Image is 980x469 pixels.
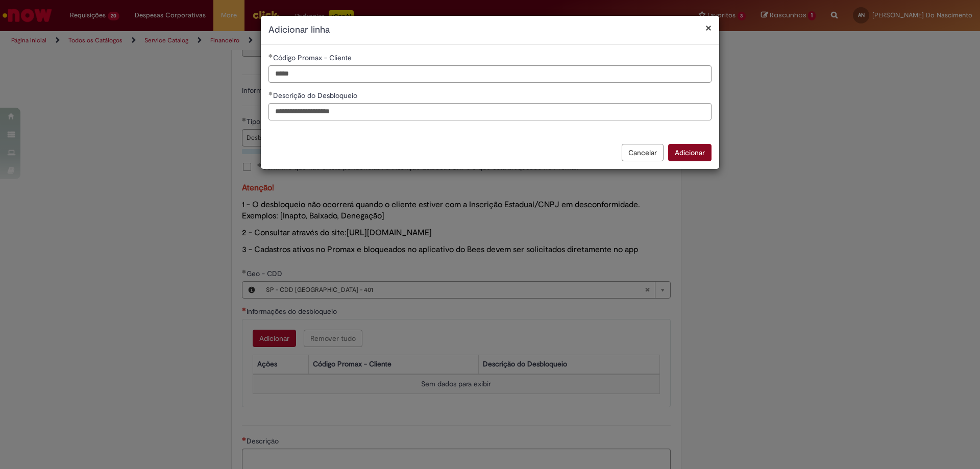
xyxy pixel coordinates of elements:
span: Obrigatório Preenchido [268,54,273,58]
button: Fechar modal [705,22,712,33]
button: Adicionar [668,144,712,161]
button: Cancelar [622,144,664,161]
span: Descrição do Desbloqueio [273,91,359,100]
input: Código Promax - Cliente [268,65,712,83]
span: Obrigatório Preenchido [268,91,273,95]
h2: Adicionar linha [268,23,712,37]
input: Descrição do Desbloqueio [268,103,712,120]
span: Código Promax - Cliente [273,53,354,62]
